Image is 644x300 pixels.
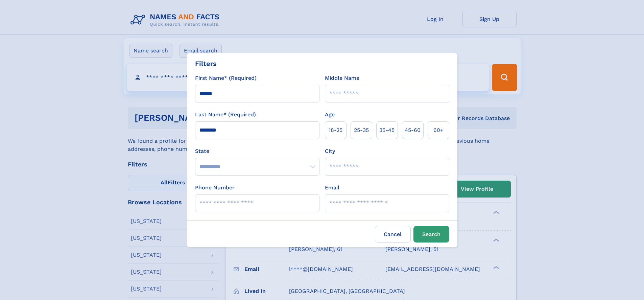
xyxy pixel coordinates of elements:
[329,126,342,134] span: 18‑25
[325,111,335,119] label: Age
[195,147,319,155] label: State
[195,59,217,69] div: Filters
[195,184,235,192] label: Phone Number
[379,126,395,134] span: 35‑45
[433,126,444,134] span: 60+
[325,184,339,192] label: Email
[375,226,411,243] label: Cancel
[195,74,257,82] label: First Name* (Required)
[325,74,359,82] label: Middle Name
[354,126,369,134] span: 25‑35
[325,147,335,155] label: City
[195,111,256,119] label: Last Name* (Required)
[413,226,449,243] button: Search
[405,126,421,134] span: 45‑60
